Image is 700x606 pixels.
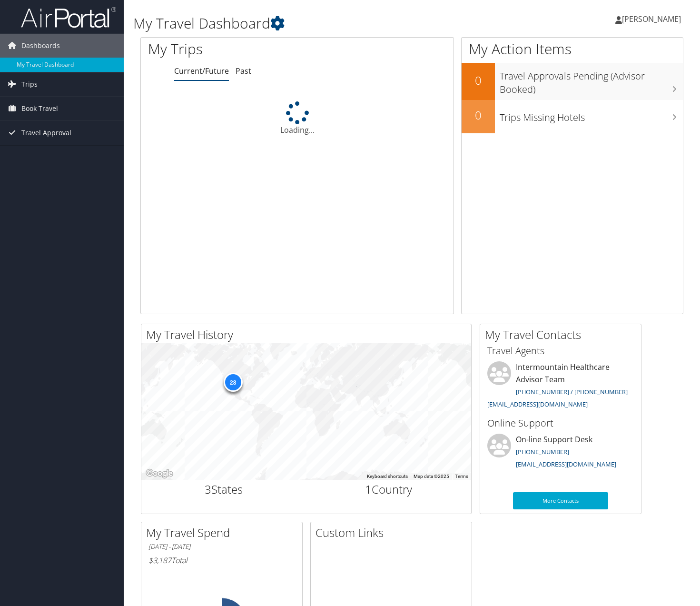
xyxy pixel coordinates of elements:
[148,481,299,497] h2: States
[315,525,472,541] h2: Custom Links
[146,525,302,541] h2: My Travel Spend
[516,387,628,396] a: [PHONE_NUMBER] / [PHONE_NUMBER]
[462,63,683,99] a: 0Travel Approvals Pending (Advisor Booked)
[133,13,505,33] h1: My Travel Dashboard
[615,5,690,33] a: [PERSON_NAME]
[483,434,639,473] li: On-line Support Desk
[141,101,454,136] div: Loading...
[21,97,58,120] span: Book Travel
[21,34,60,58] span: Dashboards
[622,14,681,24] span: [PERSON_NAME]
[462,72,495,89] h2: 0
[414,474,449,479] span: Map data ©2025
[367,473,408,480] button: Keyboard shortcuts
[365,481,372,497] span: 1
[314,481,464,497] h2: Country
[462,100,683,133] a: 0Trips Missing Hotels
[462,107,495,123] h2: 0
[513,492,608,509] a: More Contacts
[487,417,634,430] h3: Online Support
[516,447,569,456] a: [PHONE_NUMBER]
[236,66,251,76] a: Past
[146,327,471,343] h2: My Travel History
[21,121,71,145] span: Travel Approval
[148,555,171,566] span: $3,187
[487,400,588,408] a: [EMAIL_ADDRESS][DOMAIN_NAME]
[500,65,683,96] h3: Travel Approvals Pending (Advisor Booked)
[462,39,683,59] h1: My Action Items
[148,542,295,551] h6: [DATE] - [DATE]
[455,474,468,479] a: Terms (opens in new tab)
[144,467,175,480] img: Google
[21,72,38,96] span: Trips
[21,6,116,29] img: airportal-logo.png
[144,467,175,480] a: Open this area in Google Maps (opens a new window)
[500,106,683,124] h3: Trips Missing Hotels
[516,460,616,468] a: [EMAIL_ADDRESS][DOMAIN_NAME]
[148,39,316,59] h1: My Trips
[487,344,634,358] h3: Travel Agents
[148,555,295,566] h6: Total
[485,327,641,343] h2: My Travel Contacts
[174,66,229,76] a: Current/Future
[483,361,639,412] li: Intermountain Healthcare Advisor Team
[223,373,242,392] div: 28
[205,481,211,497] span: 3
